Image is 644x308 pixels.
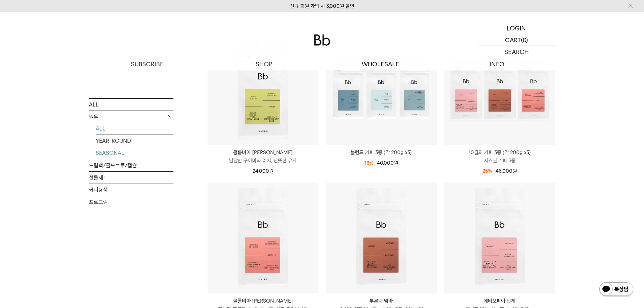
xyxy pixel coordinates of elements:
p: WHOLESALE [322,58,439,70]
p: 달달한 구아바와 리치, 산뜻한 유자 [208,157,318,165]
span: 24,000 [253,168,273,174]
a: CART (0) [478,34,555,46]
p: 원두 [89,111,173,123]
p: 부룬디 넴바 [326,297,437,305]
span: 원 [269,168,273,174]
a: ALL [96,122,173,134]
span: 40,000 [377,160,398,166]
span: 46,000 [496,168,517,174]
a: SHOP [206,58,322,70]
a: 콜롬비아 [PERSON_NAME] 달달한 구아바와 리치, 산뜻한 유자 [208,148,318,165]
img: 콜롬비아 코르티나 데 예로 [208,183,318,293]
p: (0) [521,34,528,46]
a: LOGIN [478,22,555,34]
a: 드립백/콜드브루/캡슐 [89,159,173,171]
p: 시즈널 커피 3종 [444,157,555,165]
a: 커피용품 [89,184,173,195]
img: 카카오톡 채널 1:1 채팅 버튼 [599,282,634,298]
img: 로고 [314,34,330,46]
p: 콜롬비아 [PERSON_NAME] [208,148,318,157]
a: 10월의 커피 3종 (각 200g x3) 시즈널 커피 3종 [444,148,555,165]
div: 18% [364,159,374,167]
a: 프로그램 [89,196,173,208]
p: 콜롬비아 [PERSON_NAME] [208,297,318,305]
img: 부룬디 넴바 [326,183,437,293]
a: ALL [89,98,173,110]
img: 10월의 커피 3종 (각 200g x3) [444,34,555,145]
a: 블렌드 커피 3종 (각 200g x3) [326,148,437,157]
a: YEAR-ROUND [96,135,173,146]
div: 25% [482,167,492,175]
span: 원 [394,160,398,166]
p: 10월의 커피 3종 (각 200g x3) [444,148,555,157]
span: 원 [512,168,517,174]
a: 선물세트 [89,171,173,183]
p: 에티오피아 단체 [444,297,555,305]
p: SEARCH [504,46,529,58]
a: SUBSCRIBE [89,58,206,70]
img: 에티오피아 단체 [444,183,555,293]
p: CART [505,34,521,46]
img: 콜롬비아 파티오 보니토 [208,34,318,145]
p: INFO [439,58,555,70]
p: LOGIN [507,22,526,34]
a: 신규 회원 가입 시 3,000원 할인 [290,3,354,9]
img: 블렌드 커피 3종 (각 200g x3) [326,34,437,145]
a: SEASONAL [96,147,173,159]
